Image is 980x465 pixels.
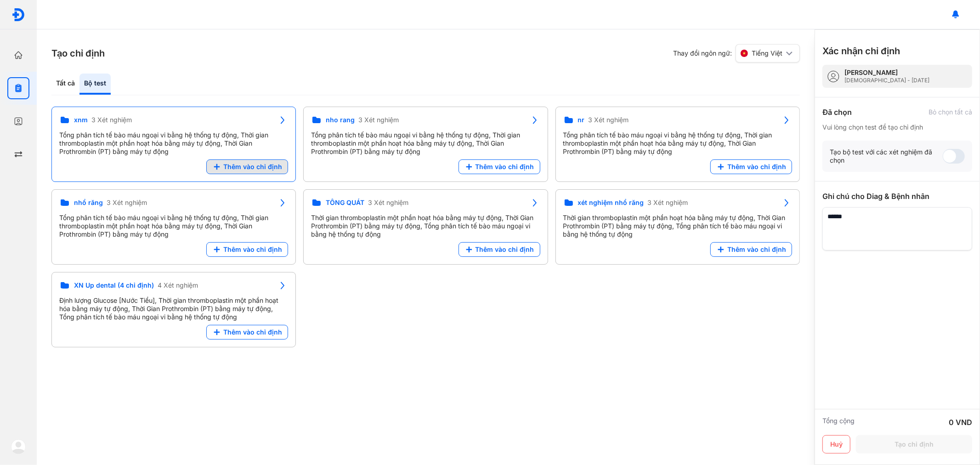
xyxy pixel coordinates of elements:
span: Tiếng Việt [752,49,782,57]
button: Thêm vào chỉ định [710,159,792,174]
div: 0 VND [949,417,972,428]
div: Tổng phân tích tế bào máu ngoại vi bằng hệ thống tự động, Thời gian thromboplastin một phần hoạt ... [311,131,540,156]
span: Thêm vào chỉ định [223,163,282,171]
span: Thêm vào chỉ định [223,245,282,254]
div: Bộ test [79,74,111,95]
img: logo [11,8,25,22]
span: 3 Xét nghiệm [107,198,147,207]
div: Vui lòng chọn test để tạo chỉ định [822,123,972,131]
div: Ghi chú cho Diag & Bệnh nhân [822,191,972,202]
div: Thời gian thromboplastin một phần hoạt hóa bằng máy tự động, Thời Gian Prothrombin (PT) bằng máy ... [563,214,792,238]
span: Thêm vào chỉ định [727,245,786,254]
button: Thêm vào chỉ định [206,159,288,174]
button: Thêm vào chỉ định [710,242,792,257]
button: Thêm vào chỉ định [459,242,540,257]
button: Tạo chỉ định [856,435,972,454]
span: TỔNG QUÁT [326,198,364,207]
button: Thêm vào chỉ định [206,325,288,340]
div: Tất cả [51,74,79,95]
div: Định lượng Glucose [Nước Tiểu], Thời gian thromboplastin một phần hoạt hóa bằng máy tự động, Thời... [59,296,288,321]
div: Tạo bộ test với các xét nghiệm đã chọn [830,148,943,164]
div: Tổng phân tích tế bào máu ngoại vi bằng hệ thống tự động, Thời gian thromboplastin một phần hoạt ... [563,131,792,156]
span: nho rang [326,116,355,124]
div: Thay đổi ngôn ngữ: [673,44,800,62]
div: [PERSON_NAME] [844,68,929,77]
span: Thêm vào chỉ định [476,163,534,171]
span: Thêm vào chỉ định [223,328,282,336]
span: Thêm vào chỉ định [727,163,786,171]
button: Thêm vào chỉ định [206,242,288,257]
span: 4 Xét nghiệm [158,281,198,289]
span: 3 Xét nghiệm [648,198,688,207]
button: Huỷ [822,435,850,454]
div: Tổng cộng [822,417,855,428]
button: Thêm vào chỉ định [459,159,540,174]
img: logo [11,439,26,454]
div: Thời gian thromboplastin một phần hoạt hóa bằng máy tự động, Thời Gian Prothrombin (PT) bằng máy ... [311,214,540,238]
span: 3 Xét nghiệm [589,116,629,124]
h3: Tạo chỉ định [51,47,105,60]
span: 3 Xét nghiệm [358,116,399,124]
span: nr [578,116,585,124]
span: 3 Xét nghiệm [368,198,408,207]
span: xnm [74,116,88,124]
div: Bỏ chọn tất cả [929,108,972,116]
div: Đã chọn [822,107,852,118]
div: Tổng phân tích tế bào máu ngoại vi bằng hệ thống tự động, Thời gian thromboplastin một phần hoạt ... [59,131,288,156]
span: 3 Xét nghiệm [91,116,132,124]
span: xét nghiệm nhổ răng [578,198,644,207]
h3: Xác nhận chỉ định [822,45,900,57]
span: Thêm vào chỉ định [476,245,534,254]
span: nhổ răng [74,198,103,207]
div: Tổng phân tích tế bào máu ngoại vi bằng hệ thống tự động, Thời gian thromboplastin một phần hoạt ... [59,214,288,238]
span: XN Up dental (4 chỉ định) [74,281,154,289]
div: [DEMOGRAPHIC_DATA] - [DATE] [844,77,929,84]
